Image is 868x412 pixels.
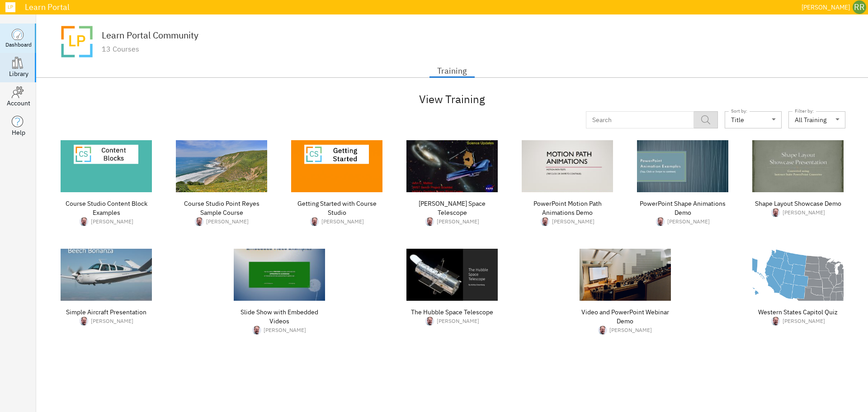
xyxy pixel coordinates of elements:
[522,140,613,192] img: PowerPoint Motion Path Animations Demo preview
[102,30,198,40] div: Learn Portal Community
[91,218,133,225] div: [PERSON_NAME]
[783,208,825,216] div: [PERSON_NAME]
[102,45,198,53] div: 13 Courses
[61,308,152,317] div: Simple Aircraft Presentation
[609,326,652,334] div: [PERSON_NAME]
[731,116,744,124] div: Title
[406,308,498,317] div: The Hubble Space Telescope
[59,24,95,60] img: avatar
[5,41,32,48] div: Dashboard
[310,217,319,226] img: avatar
[853,0,866,14] div: RR
[9,69,28,78] div: Library
[12,128,25,137] div: Help
[80,217,89,226] img: avatar
[425,317,434,326] img: avatar
[586,111,684,128] input: Search
[795,116,826,124] div: All Training
[788,116,845,124] div: All Training
[321,218,364,225] div: [PERSON_NAME]
[437,317,479,325] div: [PERSON_NAME]
[637,140,728,192] img: PowerPoint Shape Animations Demo preview
[656,217,665,226] img: avatar
[264,326,306,334] div: [PERSON_NAME]
[437,218,479,225] div: [PERSON_NAME]
[637,199,728,217] div: PowerPoint Shape Animations Demo
[667,218,710,225] div: [PERSON_NAME]
[580,249,671,301] img: Video and PowerPoint Webinar Demo preview
[91,317,133,325] div: [PERSON_NAME]
[252,326,261,335] img: avatar
[802,2,850,13] div: [PERSON_NAME]
[176,199,267,217] div: Course Studio Point Reyes Sample Course
[59,91,845,107] div: View Training
[80,317,89,326] img: avatar
[771,317,780,326] img: avatar
[725,116,782,124] div: Title
[20,3,798,11] div: Learn Portal
[598,326,607,335] img: avatar
[7,99,30,108] div: Account
[522,199,613,217] div: PowerPoint Motion Path Animations Demo
[291,140,382,192] img: Getting Started with Course Studio preview
[752,308,844,317] div: Western States Capitol Quiz
[752,249,844,301] img: Western States Capitol Quiz preview
[206,218,249,225] div: [PERSON_NAME]
[580,308,671,326] div: Video and PowerPoint Webinar Demo
[406,199,498,217] div: [PERSON_NAME] Space Telescope
[783,317,825,325] div: [PERSON_NAME]
[435,64,469,78] span: Training
[234,308,325,326] div: Slide Show with Embedded Videos
[552,218,594,225] div: [PERSON_NAME]
[771,208,780,217] img: avatar
[195,217,204,226] img: avatar
[752,140,844,192] img: Shape Layout Showcase Demo preview
[752,199,844,208] div: Shape Layout Showcase Demo
[61,199,152,217] div: Course Studio Content Block Examples
[406,140,498,192] img: James Webb Space Telescope preview
[425,217,434,226] img: avatar
[541,217,550,226] img: avatar
[176,140,267,192] img: Course Studio Point Reyes Sample Course preview
[61,140,152,192] img: Course Studio Content Block Examples preview
[234,249,325,301] img: Slide Show with Embedded Videos preview
[61,249,152,301] img: Simple Aircraft Presentation preview
[406,249,498,301] img: The Hubble Space Telescope preview
[291,199,382,217] div: Getting Started with Course Studio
